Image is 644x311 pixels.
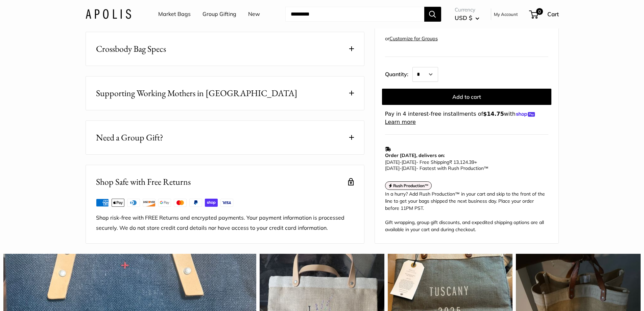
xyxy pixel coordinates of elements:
button: Need a Group Gift? [86,121,364,154]
button: Supporting Working Mothers in [GEOGRAPHIC_DATA] [86,76,364,110]
button: Search [424,7,441,22]
span: ₹ 13,124.39 [449,159,474,165]
span: [DATE] [385,165,400,171]
span: Cart [547,10,559,18]
a: Customize for Groups [389,35,438,41]
span: Need a Group Gift? [96,131,163,144]
span: [DATE] [402,165,416,171]
input: Search... [285,7,424,22]
div: In a hurry? Add Rush Production™ in your cart and skip to the front of the line to get your bags ... [385,191,548,233]
a: New [248,9,260,19]
strong: Rush Production™ [393,183,429,188]
button: Add to cart [382,89,551,105]
span: Currency [455,5,479,15]
a: My Account [494,10,518,18]
label: Quantity: [385,65,412,82]
button: Crossbody Bag Specs [86,32,364,66]
span: USD $ [455,14,472,21]
span: [DATE] [385,159,400,165]
a: Group Gifting [202,9,236,19]
img: Apolis [86,9,131,19]
div: or [385,34,438,43]
a: 0 Cart [530,9,559,20]
span: - [400,165,402,171]
p: - Free Shipping + [385,159,545,171]
p: Shop risk-free with FREE Returns and encrypted payments. Your payment information is processed se... [96,213,354,233]
button: USD $ [455,13,479,23]
span: - [400,159,402,165]
span: - Fastest with Rush Production™ [385,165,488,171]
span: [DATE] [402,159,416,165]
a: Market Bags [158,9,191,19]
span: 0 [536,8,543,15]
strong: Order [DATE], delivers on: [385,152,445,158]
span: Supporting Working Mothers in [GEOGRAPHIC_DATA] [96,87,297,100]
h2: Shop Safe with Free Returns [96,175,191,188]
span: Crossbody Bag Specs [96,42,166,55]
